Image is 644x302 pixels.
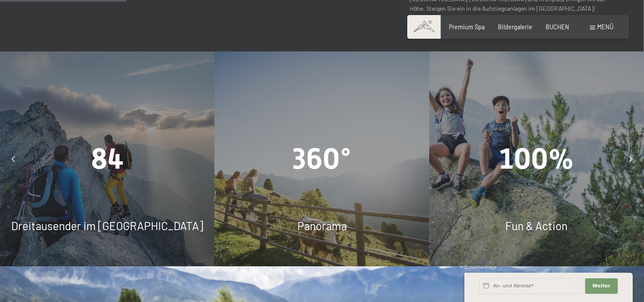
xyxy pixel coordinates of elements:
span: 100% [499,142,574,176]
span: Schnellanfrage [464,264,497,270]
span: Menü [598,23,614,31]
button: Weiter [585,278,618,294]
a: BUCHEN [546,23,569,31]
a: Premium Spa [449,23,485,31]
span: 84 [91,142,124,176]
span: Dreitausender im [GEOGRAPHIC_DATA] [11,219,203,232]
span: Weiter [592,283,610,290]
span: Fun & Action [506,219,568,232]
span: 360° [293,142,351,176]
span: Panorama [297,219,347,232]
a: Bildergalerie [498,23,532,31]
